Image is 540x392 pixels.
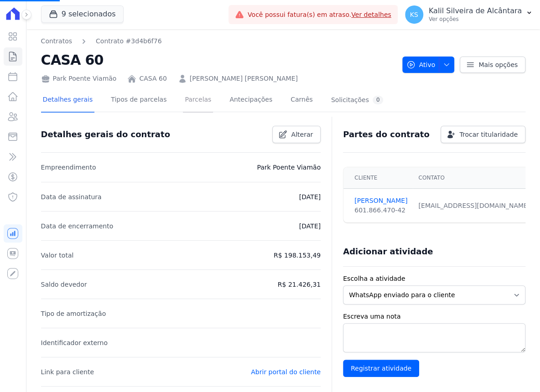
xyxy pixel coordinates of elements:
[41,129,170,140] h3: Detalhes gerais do contrato
[274,250,321,261] p: R$ 198.153,49
[272,126,321,143] a: Alterar
[190,74,298,83] a: [PERSON_NAME] [PERSON_NAME]
[299,191,321,202] p: [DATE]
[41,36,162,46] nav: Breadcrumb
[343,312,525,321] label: Escreva uma nota
[429,6,522,15] p: Kalil Silveira de Alcântara
[343,274,525,284] label: Escolha a atividade
[418,201,530,211] div: [EMAIL_ADDRESS][DOMAIN_NAME]
[41,5,124,23] button: 9 selecionados
[429,15,522,23] p: Ver opções
[331,96,384,104] div: Solicitações
[251,368,321,376] a: Abrir portal do cliente
[410,11,418,18] span: KS
[373,96,384,104] div: 0
[291,130,313,139] span: Alterar
[228,88,274,113] a: Antecipações
[183,88,213,113] a: Parcelas
[398,2,540,27] button: KS Kalil Silveira de Alcântara Ver opções
[402,57,455,73] button: Ativo
[413,167,535,189] th: Contato
[257,162,321,173] p: Park Poente Viamão
[354,196,407,206] a: [PERSON_NAME]
[441,126,525,143] a: Trocar titularidade
[354,206,407,215] div: 601.866.470-42
[343,167,413,189] th: Cliente
[41,191,102,202] p: Data de assinatura
[41,50,395,70] h2: CASA 60
[41,74,117,83] div: Park Poente Viamão
[41,221,114,232] p: Data de encerramento
[459,130,518,139] span: Trocar titularidade
[351,11,391,18] a: Ver detalhes
[41,366,94,377] p: Link para cliente
[343,246,433,257] h3: Adicionar atividade
[248,10,391,20] span: Você possui fatura(s) em atraso.
[109,88,168,113] a: Tipos de parcelas
[278,279,321,290] p: R$ 21.426,31
[41,337,108,348] p: Identificador externo
[139,74,166,83] a: CASA 60
[406,57,436,73] span: Ativo
[460,57,525,73] a: Mais opções
[41,36,395,46] nav: Breadcrumb
[299,221,321,232] p: [DATE]
[41,250,74,261] p: Valor total
[41,88,95,113] a: Detalhes gerais
[329,88,385,113] a: Solicitações0
[96,36,162,46] a: Contrato #3d4b6f76
[41,308,106,319] p: Tipo de amortização
[289,88,315,113] a: Carnês
[343,129,430,140] h3: Partes do contrato
[343,360,419,377] input: Registrar atividade
[478,60,518,69] span: Mais opções
[41,279,87,290] p: Saldo devedor
[41,162,96,173] p: Empreendimento
[41,36,72,46] a: Contratos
